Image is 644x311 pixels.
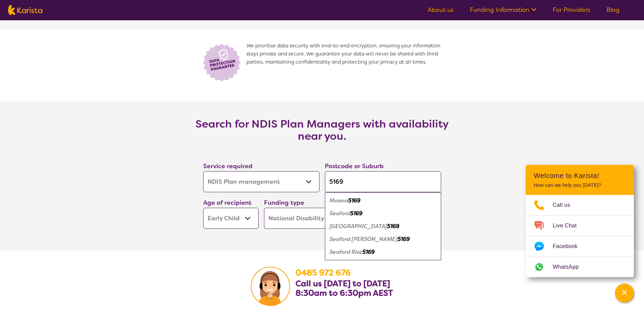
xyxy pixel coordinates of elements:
[350,210,362,217] em: 5169
[203,162,253,170] label: Service required
[428,6,454,14] a: About us
[325,162,384,170] label: Postcode or Suburb
[526,165,634,277] div: Channel Menu
[200,42,246,83] img: Lock icon
[295,267,351,278] a: 0485 972 676
[553,262,587,272] span: WhatsApp
[615,284,634,303] button: Channel Menu
[387,223,399,230] em: 5169
[203,199,252,207] label: Age of recipient
[328,220,438,233] div: Seaford Heights 5169
[8,5,42,15] img: Karista logo
[330,197,348,204] em: Moana
[325,171,441,192] input: Type
[330,236,398,243] em: Seaford [PERSON_NAME]
[553,6,590,14] a: For Providers
[328,194,438,207] div: Moana 5169
[330,223,387,230] em: [GEOGRAPHIC_DATA]
[526,257,634,277] a: Web link opens in a new tab.
[398,236,410,243] em: 5169
[295,278,390,289] b: Call us [DATE] to [DATE]
[246,42,444,83] span: We prioritise data security with end-to-end encryption, ensuring your information stays private a...
[328,207,438,220] div: Seaford 5169
[187,118,457,142] h3: Search for NDIS Plan Managers with availability near you.
[362,248,375,256] em: 5169
[264,199,304,207] label: Funding type
[251,267,290,306] img: Karista Client Service
[348,197,360,204] em: 5169
[330,210,350,217] em: Seaford
[534,182,626,188] p: How can we help you [DATE]?
[526,195,634,277] ul: Choose channel
[606,6,620,14] a: Blog
[553,241,586,251] span: Facebook
[328,233,438,246] div: Seaford Meadows 5169
[328,246,438,259] div: Seaford Rise 5169
[553,200,578,210] span: Call us
[534,172,626,180] h2: Welcome to Karista!
[470,6,536,14] a: Funding Information
[330,248,362,256] em: Seaford Rise
[295,288,393,298] b: 8:30am to 6:30pm AEST
[553,221,585,231] span: Live Chat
